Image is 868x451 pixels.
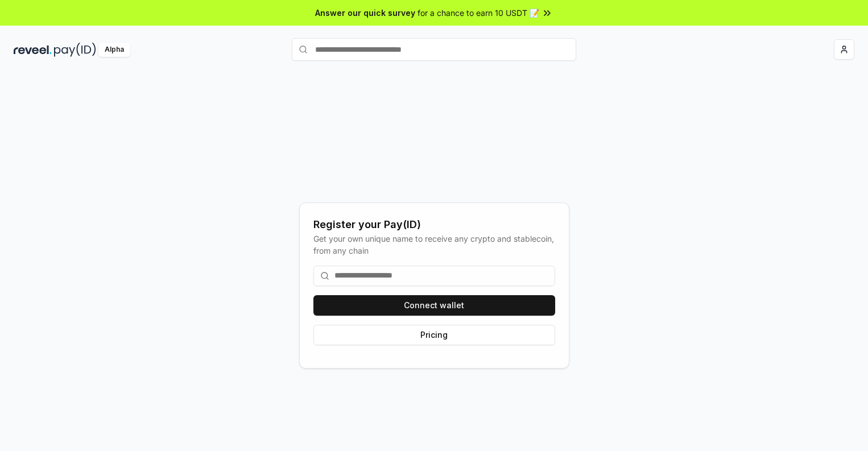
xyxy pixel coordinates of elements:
span: Answer our quick survey [315,7,415,19]
div: Get your own unique name to receive any crypto and stablecoin, from any chain [313,233,555,256]
span: for a chance to earn 10 USDT 📝 [418,7,539,19]
img: pay_id [54,43,96,57]
div: Register your Pay(ID) [313,217,555,233]
div: Alpha [98,43,130,57]
img: reveel_dark [14,43,52,57]
button: Connect wallet [313,295,555,316]
button: Pricing [313,325,555,345]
